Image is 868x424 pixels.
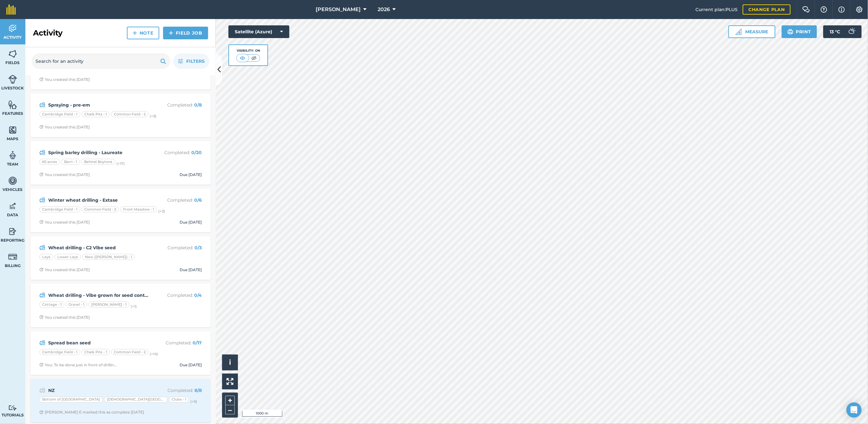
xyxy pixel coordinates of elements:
a: Spring barley drilling - LaureateCompleted: 0/2065 acresBarn - 1Behind Boytons(+17)Clock with arr... [34,145,207,181]
strong: Spread bean seed [48,339,149,346]
img: svg+xml;base64,PD94bWwgdmVyc2lvbj0iMS4wIiBlbmNvZGluZz0idXRmLTgiPz4KPCEtLSBHZW5lcmF0b3I6IEFkb2JlIE... [8,227,17,236]
strong: 0 / 4 [194,292,202,298]
div: [PERSON_NAME] E marked this as complete [DATE] [39,410,144,415]
img: Clock with arrow pointing clockwise [39,125,43,129]
p: Completed : [151,197,202,204]
button: Measure [728,25,775,38]
img: svg+xml;base64,PD94bWwgdmVyc2lvbj0iMS4wIiBlbmNvZGluZz0idXRmLTgiPz4KPCEtLSBHZW5lcmF0b3I6IEFkb2JlIE... [8,252,17,262]
div: Clubs - 1 [169,397,189,403]
button: 13 °C [823,25,862,38]
div: Common Field - 2 [111,349,148,356]
div: Due [DATE] [180,172,202,177]
img: svg+xml;base64,PD94bWwgdmVyc2lvbj0iMS4wIiBlbmNvZGluZz0idXRmLTgiPz4KPCEtLSBHZW5lcmF0b3I6IEFkb2JlIE... [39,196,45,204]
input: Search for an activity [32,54,170,69]
div: Due [DATE] [180,220,202,225]
div: Cambridge Field - 1 [39,349,80,356]
div: Leys [39,254,53,260]
img: svg+xml;base64,PD94bWwgdmVyc2lvbj0iMS4wIiBlbmNvZGluZz0idXRmLTgiPz4KPCEtLSBHZW5lcmF0b3I6IEFkb2JlIE... [8,176,17,186]
p: Completed : [151,244,202,251]
div: You created this [DATE] [39,315,90,320]
strong: Wheat drilling - Vibe grown for seed contract [48,292,149,299]
a: Wheat drilling - Vibe grown for seed contractCompleted: 0/4Cottage - 1Gravel - 1[PERSON_NAME] - 1... [34,288,207,324]
strong: 0 / 17 [193,340,202,346]
div: Common Field - 2 [111,111,148,118]
div: 65 acres [39,159,60,165]
div: Front Meadow - 1 [120,206,157,213]
span: Filters [186,58,205,65]
img: A question mark icon [820,6,828,13]
div: You created this [DATE] [39,125,90,130]
a: Winter wheat drilling - ExtaseCompleted: 0/6Cambridge Field - 1Common Field - 2Front Meadow - 1(+... [34,192,207,229]
button: Filters [173,54,209,69]
strong: 0 / 20 [191,150,202,155]
img: Two speech bubbles overlapping with the left bubble in the forefront [802,6,810,13]
small: (+ 3 ) [158,209,165,213]
strong: 0 / 3 [194,245,202,251]
img: svg+xml;base64,PD94bWwgdmVyc2lvbj0iMS4wIiBlbmNvZGluZz0idXRmLTgiPz4KPCEtLSBHZW5lcmF0b3I6IEFkb2JlIE... [8,405,17,411]
img: svg+xml;base64,PD94bWwgdmVyc2lvbj0iMS4wIiBlbmNvZGluZz0idXRmLTgiPz4KPCEtLSBHZW5lcmF0b3I6IEFkb2JlIE... [39,339,45,347]
div: Cambridge Field - 1 [39,111,80,118]
div: Open Intercom Messenger [846,402,862,418]
div: You: To be done just in front of drillin... [39,362,117,368]
img: Clock with arrow pointing clockwise [39,268,43,272]
strong: 0 / 8 [194,102,202,108]
a: Field Job [163,27,208,39]
div: Due [DATE] [180,362,202,368]
div: Chalk Pits - 1 [82,111,110,118]
img: A cog icon [856,6,863,13]
img: Clock with arrow pointing clockwise [39,77,43,82]
img: Clock with arrow pointing clockwise [39,410,43,414]
img: svg+xml;base64,PHN2ZyB4bWxucz0iaHR0cDovL3d3dy53My5vcmcvMjAwMC9zdmciIHdpZHRoPSI1NiIgaGVpZ2h0PSI2MC... [8,100,17,109]
div: Bottom of [GEOGRAPHIC_DATA] [39,397,103,403]
div: Barn - 1 [61,159,80,165]
button: – [225,405,235,414]
strong: NZ [48,387,149,394]
div: Common Field - 2 [82,206,119,213]
img: svg+xml;base64,PHN2ZyB4bWxucz0iaHR0cDovL3d3dy53My5vcmcvMjAwMC9zdmciIHdpZHRoPSIxOSIgaGVpZ2h0PSIyNC... [160,57,166,65]
img: svg+xml;base64,PHN2ZyB4bWxucz0iaHR0cDovL3d3dy53My5vcmcvMjAwMC9zdmciIHdpZHRoPSIxNCIgaGVpZ2h0PSIyNC... [169,29,173,37]
img: Four arrows, one pointing top left, one top right, one bottom right and the last bottom left [227,378,233,385]
small: (+ 5 ) [150,114,156,118]
img: svg+xml;base64,PHN2ZyB4bWxucz0iaHR0cDovL3d3dy53My5vcmcvMjAwMC9zdmciIHdpZHRoPSI1NiIgaGVpZ2h0PSI2MC... [8,125,17,135]
small: (+ 1 ) [131,304,137,309]
strong: 8 / 8 [194,388,202,393]
img: svg+xml;base64,PHN2ZyB4bWxucz0iaHR0cDovL3d3dy53My5vcmcvMjAwMC9zdmciIHdpZHRoPSIxOSIgaGVpZ2h0PSIyNC... [787,28,793,36]
img: svg+xml;base64,PD94bWwgdmVyc2lvbj0iMS4wIiBlbmNvZGluZz0idXRmLTgiPz4KPCEtLSBHZW5lcmF0b3I6IEFkb2JlIE... [8,24,17,33]
img: svg+xml;base64,PHN2ZyB4bWxucz0iaHR0cDovL3d3dy53My5vcmcvMjAwMC9zdmciIHdpZHRoPSI1NiIgaGVpZ2h0PSI2MC... [8,49,17,59]
span: i [229,358,231,366]
div: Due [DATE] [180,267,202,272]
div: Visibility: On [236,48,260,53]
div: You created this [DATE] [39,172,90,177]
p: Completed : [151,339,202,346]
div: Cottage - 1 [39,302,64,308]
p: Completed : [151,101,202,108]
img: svg+xml;base64,PD94bWwgdmVyc2lvbj0iMS4wIiBlbmNvZGluZz0idXRmLTgiPz4KPCEtLSBHZW5lcmF0b3I6IEFkb2JlIE... [39,291,45,299]
img: svg+xml;base64,PD94bWwgdmVyc2lvbj0iMS4wIiBlbmNvZGluZz0idXRmLTgiPz4KPCEtLSBHZW5lcmF0b3I6IEFkb2JlIE... [39,101,45,109]
img: Clock with arrow pointing clockwise [39,315,43,319]
img: fieldmargin Logo [6,4,16,15]
span: 2026 [378,6,390,13]
img: Ruler icon [735,29,742,35]
small: (+ 17 ) [116,161,125,166]
strong: Winter wheat drilling - Extase [48,197,149,204]
img: svg+xml;base64,PD94bWwgdmVyc2lvbj0iMS4wIiBlbmNvZGluZz0idXRmLTgiPz4KPCEtLSBHZW5lcmF0b3I6IEFkb2JlIE... [8,151,17,160]
strong: Wheat drilling - C2 Vibe seed [48,244,149,251]
img: Clock with arrow pointing clockwise [39,363,43,367]
img: svg+xml;base64,PD94bWwgdmVyc2lvbj0iMS4wIiBlbmNvZGluZz0idXRmLTgiPz4KPCEtLSBHZW5lcmF0b3I6IEFkb2JlIE... [8,201,17,211]
strong: Spring barley drilling - Laureate [48,149,149,156]
img: svg+xml;base64,PD94bWwgdmVyc2lvbj0iMS4wIiBlbmNvZGluZz0idXRmLTgiPz4KPCEtLSBHZW5lcmF0b3I6IEFkb2JlIE... [845,25,858,38]
div: Cambridge Field - 1 [39,206,80,213]
img: svg+xml;base64,PHN2ZyB4bWxucz0iaHR0cDovL3d3dy53My5vcmcvMjAwMC9zdmciIHdpZHRoPSIxNyIgaGVpZ2h0PSIxNy... [838,6,845,13]
div: You created this [DATE] [39,220,90,225]
button: i [222,355,238,370]
div: You created this [DATE] [39,77,90,82]
a: Spread bean seedCompleted: 0/17Cambridge Field - 1Chalk Pits - 1Common Field - 2(+14)Clock with a... [34,335,207,371]
img: svg+xml;base64,PHN2ZyB4bWxucz0iaHR0cDovL3d3dy53My5vcmcvMjAwMC9zdmciIHdpZHRoPSIxNCIgaGVpZ2h0PSIyNC... [133,29,137,37]
div: You created this [DATE] [39,267,90,272]
button: + [225,396,235,405]
img: svg+xml;base64,PD94bWwgdmVyc2lvbj0iMS4wIiBlbmNvZGluZz0idXRmLTgiPz4KPCEtLSBHZW5lcmF0b3I6IEFkb2JlIE... [39,387,45,394]
a: Spraying - pre-emCompleted: 0/8Cambridge Field - 1Chalk Pits - 1Common Field - 2(+5)Clock with ar... [34,97,207,134]
a: Change plan [743,4,791,15]
a: Wheat drilling - C2 Vibe seedCompleted: 0/3LeysLower LeysNew ([PERSON_NAME]) - 1Clock with arrow ... [34,240,207,276]
img: svg+xml;base64,PHN2ZyB4bWxucz0iaHR0cDovL3d3dy53My5vcmcvMjAwMC9zdmciIHdpZHRoPSI1MCIgaGVpZ2h0PSI0MC... [239,55,247,61]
